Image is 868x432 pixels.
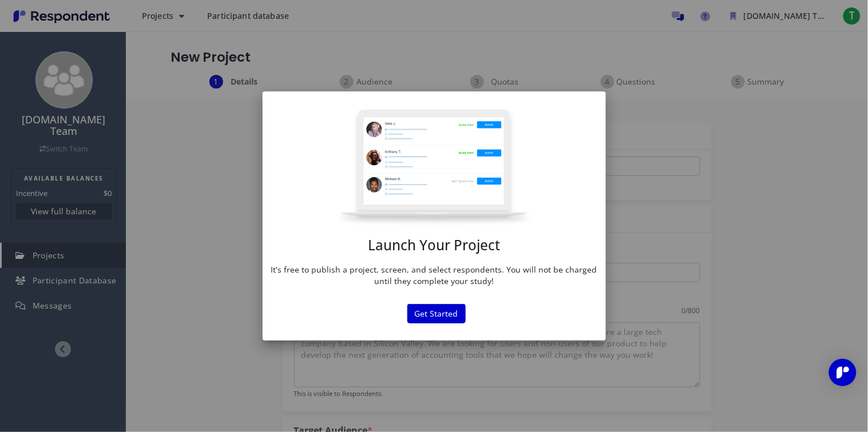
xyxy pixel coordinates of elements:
[829,359,857,386] div: Open Intercom Messenger
[271,238,597,253] h1: Launch Your Project
[263,91,606,341] md-dialog: Launch Your ...
[407,304,466,323] button: Get Started
[336,109,532,226] img: project-modal.png
[271,264,597,287] p: It's free to publish a project, screen, and select respondents. You will not be charged until the...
